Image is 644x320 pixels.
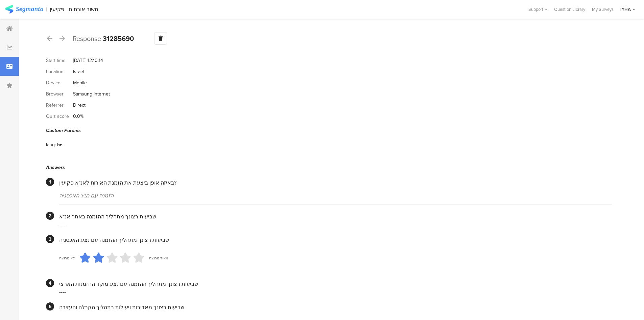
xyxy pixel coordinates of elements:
div: Direct [73,102,86,109]
div: Referrer [46,102,73,109]
div: 3 [46,235,54,243]
span: Response [73,34,101,44]
div: ---- [59,220,612,228]
div: שביעות רצונך מתהליך ההזמנה עם נציג האכסניה [59,236,612,244]
div: באיזה אופן ביצעת את הזמנת האירוח לאנ"א פקיעין? [59,179,612,187]
div: he [57,141,63,148]
a: My Surveys [589,6,617,13]
div: Support [528,4,547,15]
div: לא מרוצה [59,255,75,261]
div: 1 [46,178,54,186]
div: Location [46,68,73,75]
div: ---- [59,288,612,296]
div: Answers [46,164,612,171]
div: מאוד מרוצה [149,255,168,261]
div: Device [46,79,73,86]
div: Mobile [73,79,87,86]
div: שביעות רצונך מתהליך ההזמנה עם נציג מוקד ההזמנות הארצי [59,280,612,288]
div: IYHA [620,6,631,13]
div: Start time [46,57,73,64]
div: [DATE] 12:10:14 [73,57,103,64]
div: שביעות רצונך מתהליך ההזמנה באתר אנ"א [59,213,612,220]
div: 5 [46,302,54,311]
div: lang: [46,141,57,148]
div: Browser [46,90,73,98]
div: הזמנה עם נציג האכסניה [59,192,612,199]
img: segmanta logo [5,5,43,14]
div: 2 [46,212,54,220]
div: 0.0% [73,113,84,120]
div: | [46,5,47,13]
div: Quiz score [46,113,73,120]
a: Question Library [551,6,589,13]
b: 31285690 [103,34,134,44]
div: משוב אורחים - פקיעין [50,6,98,13]
div: שביעות רצונך מאדיבות ויעילות בתהליך הקבלה והעזיבה [59,303,612,311]
div: 4 [46,279,54,287]
div: Custom Params [46,127,612,134]
div: Samsung internet [73,90,110,98]
div: Israel [73,68,84,75]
